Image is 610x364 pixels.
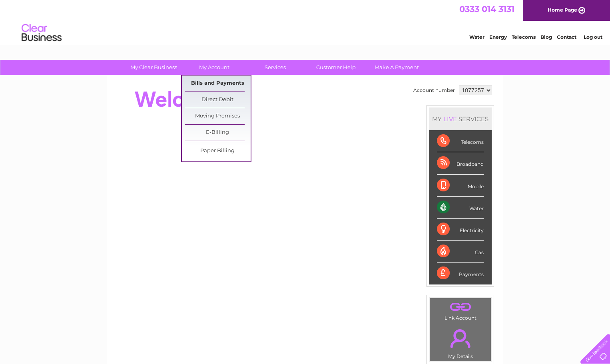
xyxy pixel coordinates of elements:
a: Telecoms [512,34,536,40]
a: My Account [181,60,247,75]
div: MY SERVICES [429,107,492,130]
a: Direct Debit [185,92,251,108]
a: Paper Billing [185,143,251,159]
a: Water [469,34,484,40]
a: Bills and Payments [185,76,251,91]
a: . [432,300,489,314]
div: Telecoms [437,130,484,152]
div: LIVE [442,115,458,123]
div: Mobile [437,175,484,197]
a: 0333 014 3131 [459,4,514,14]
a: Log out [584,34,602,40]
a: Customer Help [303,60,369,75]
a: Moving Premises [185,108,251,124]
a: Blog [540,34,552,40]
div: Water [437,197,484,219]
a: Make A Payment [364,60,430,75]
a: Contact [557,34,576,40]
td: My Details [429,322,491,362]
a: My Clear Business [121,60,187,75]
div: Electricity [437,219,484,241]
div: Gas [437,241,484,263]
td: Account number [411,84,457,97]
div: Clear Business is a trading name of Verastar Limited (registered in [GEOGRAPHIC_DATA] No. 3667643... [117,4,494,39]
a: . [432,324,489,352]
img: logo.png [21,21,62,45]
a: Services [242,60,308,75]
td: Link Account [429,298,491,323]
a: E-Billing [185,125,251,141]
a: Energy [489,34,507,40]
div: Payments [437,263,484,284]
div: Broadband [437,152,484,174]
